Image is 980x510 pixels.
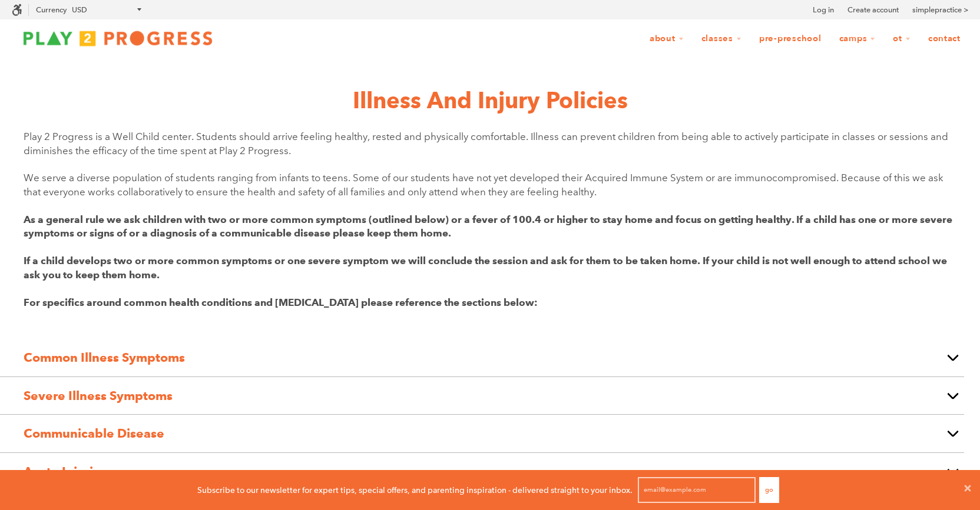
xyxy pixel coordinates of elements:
[24,171,956,199] p: We serve a diverse population of students ranging from infants to teens. Some of our students hav...
[694,28,749,50] a: Classes
[642,28,691,50] a: About
[36,5,67,14] label: Currency
[832,28,883,50] a: Camps
[24,130,956,158] p: Play 2 Progress is a Well Child center. Students should arrive feeling healthy, rested and physic...
[24,350,185,365] strong: Common Illness Symptoms
[813,4,834,16] a: Log in
[24,296,538,309] strong: For specifics around common health conditions and [MEDICAL_DATA] please reference the sections be...
[921,28,968,50] a: Contact
[885,28,918,50] a: OT
[353,86,628,114] b: Illness and Injury Policies
[847,4,899,16] a: Create account
[24,426,164,441] strong: Communicable Disease
[197,484,633,496] p: Subscribe to our newsletter for expert tips, special offers, and parenting inspiration - delivere...
[24,464,107,479] span: Acute Injuries
[638,477,756,503] input: email@example.com
[912,4,968,16] a: simplepractice >
[24,255,947,281] strong: If a child develops two or more common symptoms or one severe symptom we will conclude the sessio...
[12,26,224,50] img: Play2Progress logo
[24,214,952,239] strong: As a general rule we ask children with two or more common symptoms (outlined below) or a fever of...
[751,28,829,50] a: Pre-Preschool
[759,477,779,503] button: Go
[24,388,173,403] strong: Severe Illness Symptoms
